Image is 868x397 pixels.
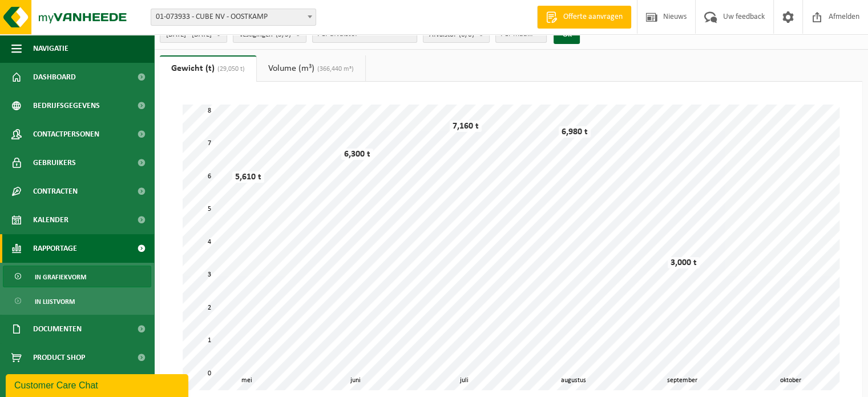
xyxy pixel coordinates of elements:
span: In lijstvorm [35,291,75,312]
span: (366,440 m³) [314,66,354,73]
a: In grafiekvorm [3,266,151,287]
span: Gebruikers [33,149,76,177]
button: OK [554,26,580,44]
span: Contactpersonen [33,120,99,149]
div: 6,980 t [559,126,591,138]
span: Afvalstof [429,26,474,43]
span: Vestigingen [239,26,291,43]
span: Product Shop [33,343,85,372]
span: Offerte aanvragen [560,11,625,23]
a: In lijstvorm [3,290,151,312]
span: Dashboard [33,63,76,91]
a: Offerte aanvragen [537,6,631,29]
div: 3,000 t [668,257,700,268]
span: (29,050 t) [215,66,245,73]
span: 01-073933 - CUBE NV - OOSTKAMP [151,9,316,25]
span: Documenten [33,315,82,343]
span: Navigatie [33,34,68,63]
span: [DATE] - [DATE] [166,26,212,43]
span: 01-073933 - CUBE NV - OOSTKAMP [151,9,316,26]
span: Contracten [33,177,78,206]
span: Bedrijfsgegevens [33,91,100,120]
span: In grafiekvorm [35,266,86,288]
div: 7,160 t [450,121,482,132]
span: Rapportage [33,234,77,263]
div: 5,610 t [232,171,264,183]
div: 6,300 t [341,149,373,160]
a: Gewicht (t) [160,55,256,82]
a: Volume (m³) [257,55,365,82]
span: Kalender [33,206,68,234]
iframe: chat widget [6,372,191,397]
